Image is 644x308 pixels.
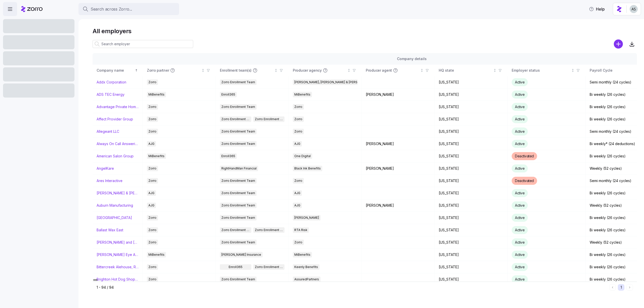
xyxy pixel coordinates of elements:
[97,191,139,196] a: [PERSON_NAME] & [PERSON_NAME]'s
[347,69,351,72] div: Not sorted
[294,215,319,221] span: [PERSON_NAME]
[294,153,311,159] span: One Digital
[585,4,609,14] button: Help
[221,153,235,159] span: Enroll365
[294,129,302,134] span: Zorro
[255,264,283,270] span: Zorro Enrollment Team
[362,162,435,175] td: [PERSON_NAME]
[508,65,586,76] th: Employer statusNot sorted
[148,240,156,245] span: Zorro
[221,240,255,245] span: Zorro Enrollment Team
[435,212,508,224] td: [US_STATE]
[435,76,508,89] td: [US_STATE]
[97,104,139,109] a: Advantage Private Home Care
[630,5,638,13] img: c4d3a52e2a848ea5f7eb308790fba1e4
[97,141,139,146] a: Always On Call Answering Service
[435,261,508,273] td: [US_STATE]
[609,284,616,291] button: Previous page
[221,166,257,171] span: RightHandMan Financial
[435,162,508,175] td: [US_STATE]
[435,199,508,212] td: [US_STATE]
[515,117,525,121] span: Active
[221,92,235,97] span: Enroll365
[255,227,283,233] span: Zorro Enrollment Experts
[229,264,243,270] span: Enroll365
[97,252,139,257] a: [PERSON_NAME] Eye Associates
[493,69,497,72] div: Not sorted
[148,129,156,134] span: Zorro
[515,80,525,84] span: Active
[97,215,132,220] a: [GEOGRAPHIC_DATA]
[515,228,525,232] span: Active
[201,69,205,72] div: Not sorted
[148,116,156,122] span: Zorro
[148,178,156,184] span: Zorro
[294,264,318,270] span: Keenly Benefits
[571,69,575,72] div: Not sorted
[293,68,322,73] span: Producer agency
[515,191,525,195] span: Active
[148,92,165,97] span: MiBenefits
[148,190,154,196] span: AJG
[255,116,283,122] span: Zorro Enrollment Experts
[135,69,138,72] div: Sorted ascending
[221,252,261,257] span: [PERSON_NAME] Insurance
[148,264,156,270] span: Zorro
[515,203,525,207] span: Active
[93,65,143,76] th: Company nameSorted ascending
[435,249,508,261] td: [US_STATE]
[294,79,373,85] span: [PERSON_NAME], [PERSON_NAME] & [PERSON_NAME]
[97,228,123,233] a: Ballast Wax East
[515,215,525,220] span: Active
[97,203,133,208] a: Auburn Manufacturing
[515,92,525,97] span: Active
[147,68,169,73] span: Zorro partner
[97,80,126,85] a: Addx Corporation
[439,68,492,73] div: HQ state
[618,284,624,291] button: 1
[515,252,525,257] span: Active
[435,89,508,101] td: [US_STATE]
[97,117,133,122] a: Affect Provider Group
[294,227,307,233] span: RTA Risk
[366,68,392,73] span: Producer agent
[294,166,321,171] span: Black Ink Benefits
[97,265,139,270] a: Bittercreek Alehouse, Red Feather Lounge, Diablo & Sons Saloon
[97,68,134,73] div: Company name
[148,215,156,221] span: Zorro
[626,284,633,291] button: Next page
[515,240,525,244] span: Active
[97,154,134,159] a: American Salon Group
[148,79,156,85] span: Zorro
[294,178,302,184] span: Zorro
[148,203,154,208] span: AJG
[294,92,310,97] span: MiBenefits
[512,68,570,73] div: Employer status
[221,190,255,196] span: Zorro Enrollment Team
[435,273,508,286] td: [US_STATE]
[362,199,435,212] td: [PERSON_NAME]
[221,116,250,122] span: Zorro Enrollment Team
[362,138,435,150] td: [PERSON_NAME]
[435,125,508,138] td: [US_STATE]
[97,277,139,282] a: Brighton Hot Dog Shoppe
[294,141,300,147] span: AJG
[435,101,508,113] td: [US_STATE]
[216,65,289,76] th: Enrollment team(s)Not sorted
[220,68,252,73] span: Enrollment team(s)
[294,277,319,282] span: AssuredPartners
[435,187,508,199] td: [US_STATE]
[435,175,508,187] td: [US_STATE]
[294,203,300,208] span: AJG
[515,105,525,109] span: Active
[97,240,139,245] a: [PERSON_NAME] and [PERSON_NAME]'s Furniture
[148,252,165,257] span: MiBenefits
[515,179,534,183] span: Deactivated
[294,104,302,110] span: Zorro
[221,227,250,233] span: Zorro Enrollment Team
[148,277,156,282] span: Zorro
[148,104,156,110] span: Zorro
[221,215,255,221] span: Zorro Enrollment Team
[294,252,310,257] span: MiBenefits
[590,68,643,73] div: Payroll Cycle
